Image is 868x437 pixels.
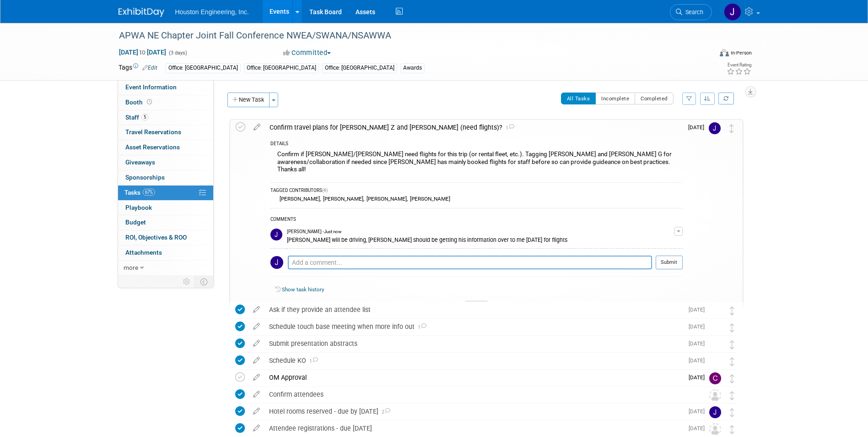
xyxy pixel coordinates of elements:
[248,322,264,331] a: edit
[270,148,683,177] div: Confirm if [PERSON_NAME]/[PERSON_NAME] need flights for this trip (or rental fleet, etc.). Taggin...
[264,336,683,351] div: Submit presentation abstracts
[270,229,282,240] img: Jessica Lambrecht
[270,141,683,148] div: DETAILS
[138,49,147,56] span: to
[670,4,712,20] a: Search
[264,353,683,368] div: Schedule KO
[727,63,751,67] div: Event Rating
[227,93,270,107] button: New Task
[118,261,213,275] a: more
[249,123,265,131] a: edit
[118,155,213,170] a: Giveaways
[270,195,683,203] div: , , ,
[118,95,213,110] a: Booth
[118,215,213,230] a: Budget
[264,421,683,436] div: Attendee registrations - due [DATE]
[264,387,691,402] div: Confirm attendees
[119,48,167,56] span: [DATE] [DATE]
[118,186,213,200] a: Tasks67%
[125,98,154,106] span: Booth
[124,264,138,271] span: more
[270,187,683,195] div: TAGGED CONTRIBUTORS
[118,246,213,260] a: Attachments
[118,170,213,185] a: Sponsorships
[264,370,683,385] div: OM Approval
[689,374,709,381] span: [DATE]
[730,323,734,332] i: Move task
[143,189,155,196] span: 67%
[689,425,709,432] span: [DATE]
[141,114,148,120] span: 5
[287,229,341,235] span: [PERSON_NAME] - Just now
[168,50,187,56] span: (3 days)
[119,8,164,17] img: ExhibitDay
[709,372,721,384] img: Chris Furman
[118,201,213,215] a: Playbook
[125,158,155,166] span: Giveaways
[378,409,390,415] span: 2
[125,174,165,181] span: Sponsorships
[125,249,162,256] span: Attachments
[709,322,721,333] img: Heidi Joarnt
[321,196,363,202] div: [PERSON_NAME]
[142,65,157,71] a: Edit
[561,93,596,104] button: All Tasks
[125,114,148,121] span: Staff
[264,302,683,317] div: Ask if they provide an attendee list
[270,215,683,225] div: COMMENTS
[415,324,426,330] span: 1
[709,406,721,418] img: Jessica Lambrecht
[306,358,318,364] span: 1
[244,63,319,73] div: Office: [GEOGRAPHIC_DATA]
[248,390,264,399] a: edit
[124,189,155,196] span: Tasks
[125,128,181,136] span: Travel Reservations
[709,305,721,317] img: Heidi Joarnt
[125,218,146,226] span: Budget
[280,48,334,58] button: Committed
[265,120,683,135] div: Confirm travel plans for [PERSON_NAME] Z and [PERSON_NAME] (need flights)?
[595,93,635,104] button: Incomplete
[118,125,213,140] a: Travel Reservations
[729,124,734,133] i: Move task
[730,357,734,366] i: Move task
[248,407,264,415] a: edit
[119,63,157,73] td: Tags
[248,424,264,432] a: edit
[709,122,721,134] img: Jessica Lambrecht
[166,63,241,73] div: Office: [GEOGRAPHIC_DATA]
[689,340,709,347] span: [DATE]
[118,230,213,245] a: ROI, Objectives & ROO
[264,319,683,334] div: Schedule touch base meeting when more info out
[175,8,249,16] span: Houston Engineering, Inc.
[364,196,407,202] div: [PERSON_NAME]
[145,98,154,105] span: Booth not reserved yet
[125,234,187,241] span: ROI, Objectives & ROO
[709,423,721,435] img: Unassigned
[400,63,425,73] div: Awards
[730,49,752,56] div: In-Person
[689,323,709,330] span: [DATE]
[282,286,324,293] a: Show task history
[730,391,734,400] i: Move task
[125,143,180,151] span: Asset Reservations
[730,306,734,315] i: Move task
[502,125,514,131] span: 1
[277,196,320,202] div: [PERSON_NAME]
[730,340,734,349] i: Move task
[730,374,734,383] i: Move task
[118,80,213,95] a: Event Information
[658,48,752,61] div: Event Format
[270,256,283,269] img: Jessica Lambrecht
[688,124,709,131] span: [DATE]
[730,425,734,434] i: Move task
[322,188,328,193] span: (4)
[709,339,721,350] img: Heidi Joarnt
[724,3,741,21] img: Jessica Lambrecht
[194,276,213,288] td: Toggle Event Tabs
[248,373,264,382] a: edit
[656,256,683,269] button: Submit
[718,93,734,104] a: Refresh
[248,339,264,348] a: edit
[689,408,709,415] span: [DATE]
